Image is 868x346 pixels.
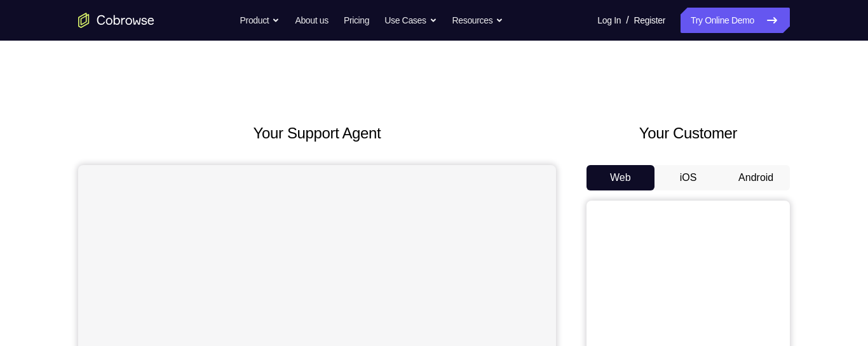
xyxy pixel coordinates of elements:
a: Pricing [344,8,369,33]
a: Register [634,8,665,33]
button: Web [587,165,654,190]
h2: Your Customer [587,122,790,145]
button: Resources [452,8,504,33]
button: Use Cases [384,8,437,33]
a: Try Online Demo [681,8,790,33]
button: iOS [654,165,722,190]
button: Android [722,165,790,190]
a: About us [295,8,328,33]
a: Log In [597,8,621,33]
h2: Your Support Agent [78,122,556,145]
span: / [626,13,628,28]
button: Product [240,8,280,33]
a: Go to the home page [78,13,154,28]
